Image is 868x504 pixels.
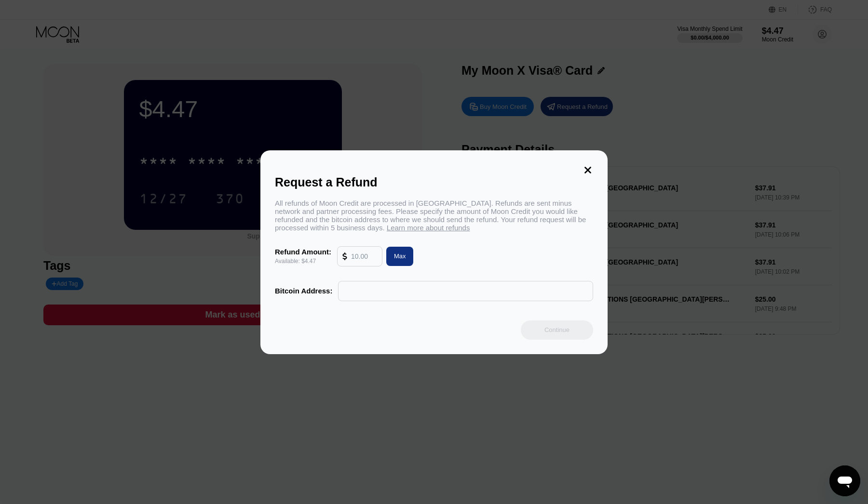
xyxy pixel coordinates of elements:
[275,199,593,232] div: All refunds of Moon Credit are processed in [GEOGRAPHIC_DATA]. Refunds are sent minus network and...
[275,258,331,265] div: Available: $4.47
[275,175,593,189] div: Request a Refund
[829,465,860,496] iframe: Button to launch messaging window
[275,248,331,256] div: Refund Amount:
[394,252,406,260] div: Max
[387,224,470,232] span: Learn more about refunds
[351,247,377,266] input: 10.00
[275,287,332,295] div: Bitcoin Address:
[382,247,414,266] div: Max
